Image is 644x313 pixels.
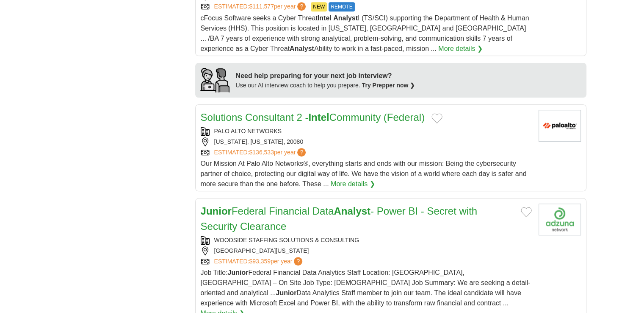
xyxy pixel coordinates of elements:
strong: Junior [228,269,249,276]
strong: Analyst [333,14,358,22]
strong: Intel [308,112,329,123]
a: Try Prepper now ❯ [362,82,415,89]
a: ESTIMATED:$111,577per year? [214,2,308,11]
a: PALO ALTO NETWORKS [214,128,282,134]
a: ESTIMATED:$136,533per year? [214,148,308,157]
span: cFocus Software seeks a Cyber Threat I (TS/SCI) supporting the Department of Health & Human Servi... [201,14,529,52]
button: Add to favorite jobs [431,113,442,123]
span: $93,359 [249,258,271,265]
span: REMOTE [329,2,354,11]
div: Use our AI interview coach to help you prepare. [236,81,415,90]
span: Our Mission At Palo Alto Networks®, everything starts and ends with our mission: Being the cybers... [201,160,527,187]
div: [GEOGRAPHIC_DATA][US_STATE] [201,246,532,255]
strong: Analyst [290,45,314,52]
span: $136,533 [249,149,274,156]
a: Solutions Consultant 2 -IntelCommunity (Federal) [201,112,425,123]
span: Job Title: Federal Financial Data Analytics Staff Location: [GEOGRAPHIC_DATA], [GEOGRAPHIC_DATA] ... [201,269,531,307]
a: More details ❯ [331,179,375,189]
div: [US_STATE], [US_STATE], 20080 [201,137,532,146]
span: NEW [311,2,327,11]
span: $111,577 [249,3,274,10]
span: ? [294,257,302,265]
span: ? [297,148,306,156]
div: Need help preparing for your next job interview? [236,71,415,81]
strong: Junior [201,205,232,217]
img: Palo Alto Networks logo [539,110,581,142]
div: WOODSIDE STAFFING SOLUTIONS & CONSULTING [201,236,532,245]
a: ESTIMATED:$93,359per year? [214,257,304,266]
img: Company logo [539,204,581,235]
button: Add to favorite jobs [521,207,532,217]
a: More details ❯ [438,44,483,54]
span: ? [297,2,306,11]
a: JuniorFederal Financial DataAnalyst- Power BI - Secret with Security Clearance [201,205,478,232]
strong: Analyst [334,205,370,217]
strong: Intel [318,14,332,22]
strong: Junior [276,289,296,296]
